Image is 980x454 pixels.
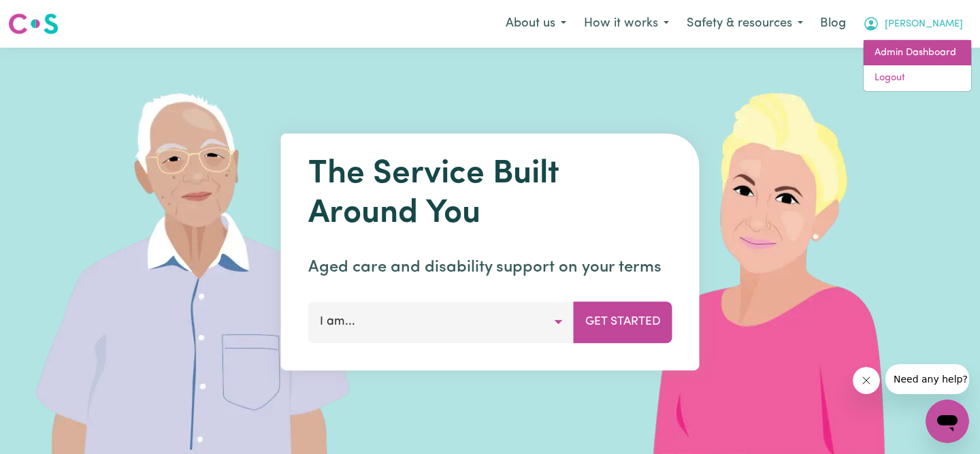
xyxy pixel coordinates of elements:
p: Aged care and disability support on your terms [308,255,672,280]
a: Admin Dashboard [864,40,971,66]
button: Safety & resources [678,10,812,38]
iframe: Message from company [885,364,969,394]
img: Careseekers logo [8,12,59,36]
button: I am... [308,302,574,342]
a: Logout [864,65,971,91]
a: Careseekers logo [8,8,59,39]
button: Get Started [574,302,672,342]
button: My Account [854,10,972,38]
button: How it works [575,10,678,38]
h1: The Service Built Around You [308,155,672,233]
button: About us [497,10,575,38]
iframe: Close message [853,367,880,394]
a: Blog [812,9,854,39]
span: [PERSON_NAME] [885,17,963,32]
iframe: Button to launch messaging window [926,400,969,443]
div: My Account [863,39,972,92]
